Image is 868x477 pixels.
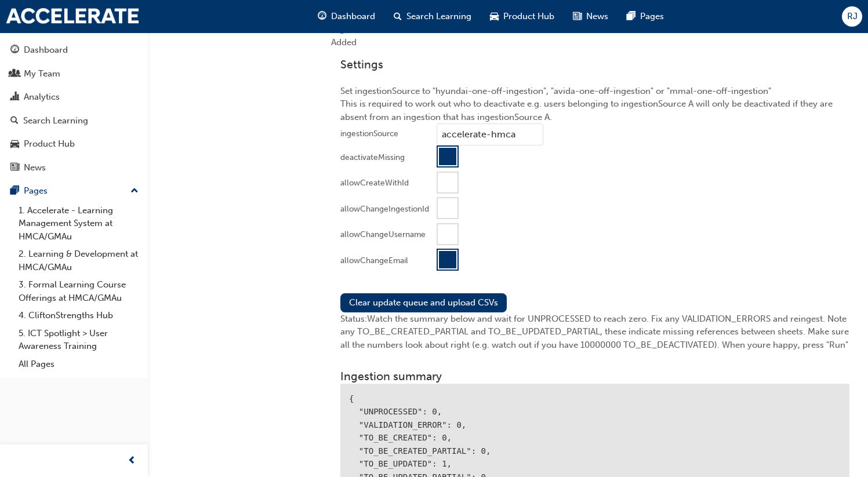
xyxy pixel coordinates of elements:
[10,92,19,103] span: chart-icon
[340,203,429,215] div: allowChangeIngestionId
[24,67,60,81] div: My Team
[24,43,68,57] div: Dashboard
[847,10,858,23] span: RJ
[340,152,405,163] div: deactivateMissing
[481,5,564,28] a: car-iconProduct Hub
[406,10,471,23] span: Search Learning
[340,370,849,383] h3: Ingestion summary
[842,6,862,27] button: RJ
[10,116,19,126] span: search-icon
[130,184,139,199] span: up-icon
[640,10,664,23] span: Pages
[308,5,384,28] a: guage-iconDashboard
[6,8,139,24] img: accelerate-hmca
[340,177,409,189] div: allowCreateWithId
[586,10,608,23] span: News
[573,9,582,24] span: news-icon
[14,245,143,276] a: 2. Learning & Development at HMCA/GMAu
[14,276,143,307] a: 3. Formal Learning Course Offerings at HMCA/GMAu
[318,9,326,24] span: guage-icon
[384,5,481,28] a: search-iconSearch Learning
[128,454,136,468] span: prev-icon
[14,202,143,246] a: 1. Accelerate - Learning Management System at HMCA/GMAu
[5,133,143,155] a: Product Hub
[5,39,143,61] a: Dashboard
[5,110,143,132] a: Search Learning
[331,10,375,23] span: Dashboard
[394,9,402,24] span: search-icon
[5,37,143,180] button: DashboardMy TeamAnalyticsSearch LearningProduct HubNews
[618,5,673,28] a: pages-iconPages
[5,157,143,179] a: News
[340,229,426,241] div: allowChangeUsername
[340,312,849,352] div: Status: Watch the summary below and wait for UNPROCESSED to reach zero. Fix any VALIDATION_ERRORS...
[437,123,543,145] input: ingestionSource
[23,114,88,128] div: Search Learning
[10,69,19,79] span: people-icon
[490,9,499,24] span: car-icon
[5,180,143,202] button: Pages
[14,307,143,325] a: 4. CliftonStrengths Hub
[14,355,143,373] a: All Pages
[627,9,635,24] span: pages-icon
[340,255,408,267] div: allowChangeEmail
[14,325,143,355] a: 5. ICT Spotlight > User Awareness Training
[340,128,398,140] div: ingestionSource
[503,10,554,23] span: Product Hub
[5,63,143,85] a: My Team
[24,137,75,151] div: Product Hub
[5,86,143,108] a: Analytics
[10,186,19,196] span: pages-icon
[340,293,507,312] button: Clear update queue and upload CSVs
[10,163,19,173] span: news-icon
[24,184,48,198] div: Pages
[24,90,60,104] div: Analytics
[10,45,19,56] span: guage-icon
[340,58,849,71] h3: Settings
[564,5,618,28] a: news-iconNews
[24,161,46,174] div: News
[10,139,19,150] span: car-icon
[331,49,859,284] div: Set ingestionSource to "hyundai-one-off-ingestion", "avida-one-off-ingestion" or "mmal-one-off-in...
[331,36,859,49] div: Added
